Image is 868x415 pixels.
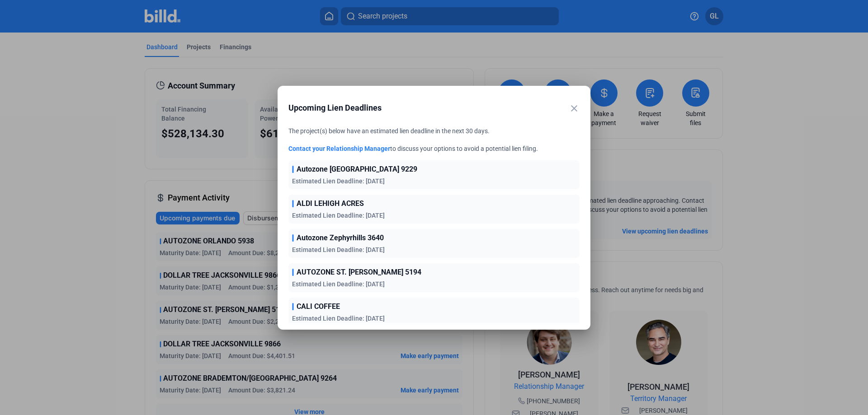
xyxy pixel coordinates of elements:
[292,280,385,288] span: Estimated Lien Deadline: [DATE]
[569,103,580,114] mat-icon: close
[297,164,417,175] span: Autozone [GEOGRAPHIC_DATA] 9229
[292,246,385,253] span: Estimated Lien Deadline: [DATE]
[297,267,421,278] span: AUTOZONE ST. [PERSON_NAME] 5194
[292,212,385,219] span: Estimated Lien Deadline: [DATE]
[297,301,340,312] span: CALI COFFEE
[292,177,385,185] span: Estimated Lien Deadline: [DATE]
[288,145,390,152] a: Contact your Relationship Manager
[288,127,490,135] span: The project(s) below have an estimated lien deadline in the next 30 days.
[288,102,557,114] span: Upcoming Lien Deadlines
[297,233,384,243] span: Autozone Zephyrhills 3640
[292,315,385,322] span: Estimated Lien Deadline: [DATE]
[390,145,538,152] span: to discuss your options to avoid a potential lien filing.
[297,198,364,209] span: ALDI LEHIGH ACRES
